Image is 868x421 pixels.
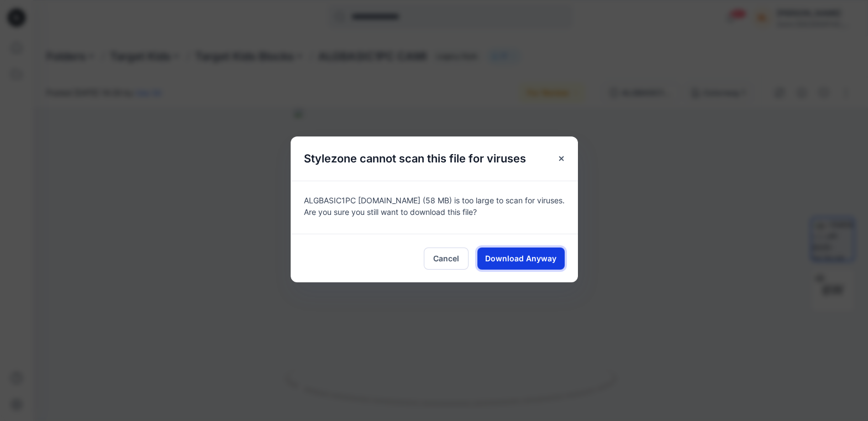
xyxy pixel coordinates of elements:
[551,149,571,169] button: Close
[485,252,556,264] span: Download Anyway
[477,248,565,270] button: Download Anyway
[424,248,469,270] button: Cancel
[433,252,459,264] span: Cancel
[291,136,539,181] h5: Stylezone cannot scan this file for viruses
[291,181,578,234] div: ALGBASIC1PC [DOMAIN_NAME] (58 MB) is too large to scan for viruses. Are you sure you still want t...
